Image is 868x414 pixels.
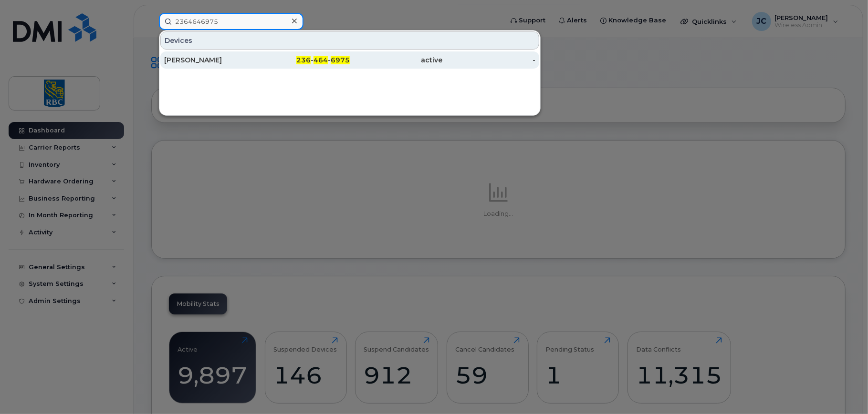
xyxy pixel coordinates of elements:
[160,51,539,69] a: [PERSON_NAME]236-464-6975active-
[257,55,350,65] div: - -
[443,55,536,65] div: -
[331,56,350,64] span: 6975
[350,55,443,65] div: active
[164,55,257,65] div: [PERSON_NAME]
[296,56,311,64] span: 236
[314,56,328,64] span: 464
[160,31,539,50] div: Devices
